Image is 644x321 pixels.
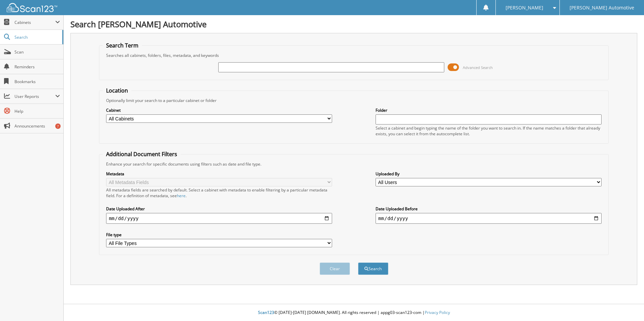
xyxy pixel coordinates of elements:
[14,20,55,25] span: Cabinets
[106,206,332,212] label: Date Uploaded After
[320,262,350,275] button: Clear
[376,213,602,224] input: end
[177,193,186,199] a: here
[103,87,131,94] legend: Location
[70,19,637,30] h1: Search [PERSON_NAME] Automotive
[103,52,605,58] div: Searches all cabinets, folders, files, metadata, and keywords
[106,232,332,238] label: File type
[14,108,60,114] span: Help
[14,34,59,40] span: Search
[14,94,55,99] span: User Reports
[463,65,493,70] span: Advanced Search
[258,310,274,315] span: Scan123
[106,171,332,177] label: Metadata
[106,187,332,199] div: All metadata fields are searched by default. Select a cabinet with metadata to enable filtering b...
[64,305,644,321] div: © [DATE]-[DATE] [DOMAIN_NAME]. All rights reserved | appg03-scan123-com |
[14,123,60,129] span: Announcements
[103,150,181,158] legend: Additional Document Filters
[506,6,543,10] span: [PERSON_NAME]
[358,262,388,275] button: Search
[106,107,332,113] label: Cabinet
[425,310,450,315] a: Privacy Policy
[376,206,602,212] label: Date Uploaded Before
[376,171,602,177] label: Uploaded By
[106,213,332,224] input: start
[14,79,60,84] span: Bookmarks
[14,64,60,70] span: Reminders
[55,123,61,129] div: 7
[7,3,57,12] img: scan123-logo-white.svg
[376,107,602,113] label: Folder
[14,49,60,55] span: Scan
[103,42,142,49] legend: Search Term
[376,125,602,137] div: Select a cabinet and begin typing the name of the folder you want to search in. If the name match...
[103,98,605,103] div: Optionally limit your search to a particular cabinet or folder
[570,6,634,10] span: [PERSON_NAME] Automotive
[103,161,605,167] div: Enhance your search for specific documents using filters such as date and file type.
